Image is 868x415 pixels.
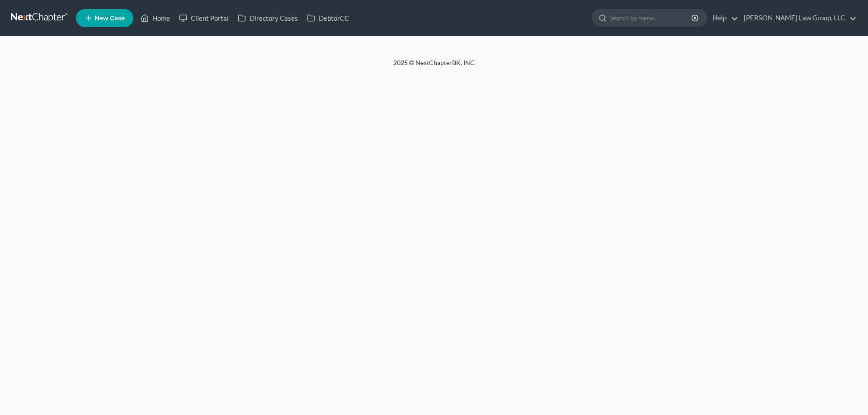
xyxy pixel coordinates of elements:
a: [PERSON_NAME] Law Group, LLC [739,10,857,26]
a: Home [136,10,175,26]
a: DebtorCC [302,10,354,26]
a: Help [708,10,738,26]
div: 2025 © NextChapterBK, INC [176,58,692,75]
span: New Case [94,15,125,22]
a: Client Portal [175,10,233,26]
a: Directory Cases [233,10,302,26]
input: Search by name... [610,9,693,26]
